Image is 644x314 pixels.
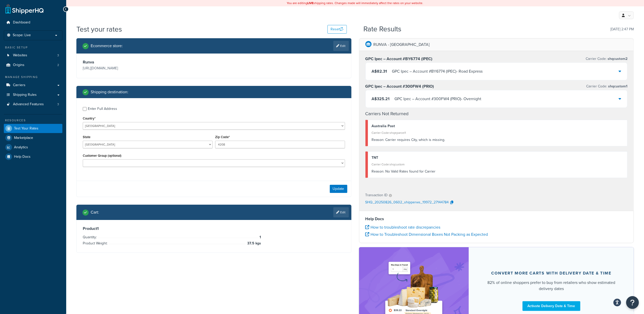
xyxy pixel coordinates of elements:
[365,224,441,230] a: How to troubleshoot rate discrepancies
[607,56,627,61] span: shqcustom2
[83,65,213,72] p: [URL][DOMAIN_NAME]
[374,41,430,48] p: RUNVA - [GEOGRAPHIC_DATA]
[4,118,62,123] div: Resources
[14,136,33,140] span: Marketplace
[372,169,385,174] span: Reason:
[372,137,385,142] span: Reason:
[91,44,123,48] h2: Ecommerce store :
[13,102,44,107] span: Advanced Features
[372,96,390,102] span: A$325.21
[4,51,62,60] li: Websites
[83,226,345,231] h3: Product 1
[4,152,62,161] a: Help Docs
[586,55,627,62] p: Carrier Code:
[76,24,122,34] h1: Test your rates
[14,145,28,150] span: Analytics
[57,63,59,67] span: 2
[372,161,624,168] div: Carrier Code: shqcustom
[4,100,62,109] a: Advanced Features3
[13,33,31,37] span: Scope: Live
[83,135,90,139] label: State
[372,168,624,175] div: No Valid Rates found for Carrier
[392,68,483,75] div: GPC Ipec – Account #BY6774 (IPEC) - Road Express
[4,124,62,133] a: Test Your Rates
[365,84,434,89] h3: GPC Ipec – Account #300FW4 (PRIO)
[4,60,62,70] a: Origins2
[607,84,627,89] span: shqcustom1
[365,231,488,237] a: How to Troubleshoot Dimensional Boxes Not Packing as Expected
[57,53,59,58] span: 3
[586,83,627,90] p: Carrier Code:
[365,110,628,117] h4: Carriers Not Returned
[365,199,449,206] p: SHQ_20250826_0602_shipperws_19972_27144784
[395,95,482,102] div: GPC Ipec – Account #300FW4 (PRIO) - Overnight
[365,216,628,222] h4: Help Docs
[215,135,230,139] label: Zip Code*
[14,126,38,131] span: Test Your Rates
[91,90,128,94] h2: Shipping destination :
[330,185,347,193] button: Update
[258,234,261,240] span: 1
[83,241,109,246] span: Product Weight:
[91,210,99,215] h2: Cart :
[4,60,62,70] li: Origins
[246,240,261,246] span: 37.5 kgs
[372,154,624,161] div: TNT
[308,1,314,5] b: LIVE
[372,123,624,130] div: Australia Post
[523,301,580,311] a: Activate Delivery Date & Time
[481,280,622,292] div: 82% of online shoppers prefer to buy from retailers who show estimated delivery dates
[365,192,388,199] p: Transaction ID
[13,63,24,67] span: Origins
[4,90,62,100] a: Shipping Rules
[4,51,62,60] a: Websites3
[372,68,387,74] span: A$82.31
[83,60,213,65] h3: Runva
[626,296,639,309] button: Open Resource Center
[4,100,62,109] li: Advanced Features
[83,116,95,120] label: Country*
[327,25,347,34] button: Reset
[4,45,62,50] div: Basic Setup
[14,155,31,159] span: Help Docs
[4,81,62,90] a: Carriers
[491,271,611,276] div: Convert more carts with delivery date & time
[333,207,349,217] a: Edit
[13,53,27,58] span: Websites
[57,102,59,107] span: 3
[13,20,30,25] span: Dashboard
[4,143,62,152] a: Analytics
[13,83,25,87] span: Carriers
[4,133,62,142] a: Marketplace
[363,25,401,33] h2: Rate Results
[333,41,349,51] a: Edit
[83,154,121,158] label: Customer Group (optional)
[13,93,37,97] span: Shipping Rules
[4,18,62,27] a: Dashboard
[372,136,624,143] div: Carrier requires City, which is missing.
[372,129,624,136] div: Carrier Code: shqeparcel1
[610,26,634,33] p: [DATE] 2:47 PM
[83,107,87,111] input: Enter Full Address
[365,56,433,61] h3: GPC Ipec – Account #BY6774 (IPEC)
[88,105,117,112] div: Enter Full Address
[4,75,62,79] div: Manage Shipping
[83,234,98,240] span: Quantity:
